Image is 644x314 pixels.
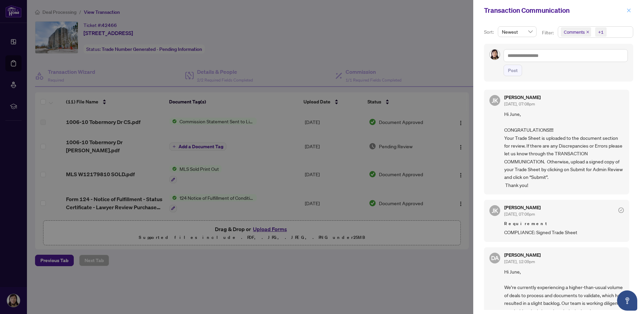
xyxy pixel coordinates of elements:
[542,29,555,36] p: Filter:
[564,29,585,35] span: Comments
[504,95,541,100] h5: [PERSON_NAME]
[502,27,533,37] span: Newest
[598,29,604,35] div: +1
[504,212,535,217] span: [DATE], 07:06pm
[492,96,498,105] span: JK
[504,205,541,210] h5: [PERSON_NAME]
[490,50,500,60] img: Profile Icon
[617,290,637,311] button: Open asap
[618,208,624,213] span: check-circle
[504,228,624,236] span: COMPLIANCE: Signed Trade Sheet
[492,206,498,215] span: JK
[504,101,535,106] span: [DATE], 07:08pm
[561,27,591,37] span: Comments
[504,220,624,227] span: Requirement
[586,30,589,34] span: close
[484,5,624,15] div: Transaction Communication
[504,65,522,76] button: Post
[504,110,624,189] span: Hi June, CONGRATULATIONS!!!! Your Trade Sheet is uploaded to the document section for review. If ...
[504,253,541,257] h5: [PERSON_NAME]
[484,28,495,36] p: Sort:
[504,259,535,264] span: [DATE], 12:09pm
[626,8,631,13] span: close
[491,253,499,262] span: DA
